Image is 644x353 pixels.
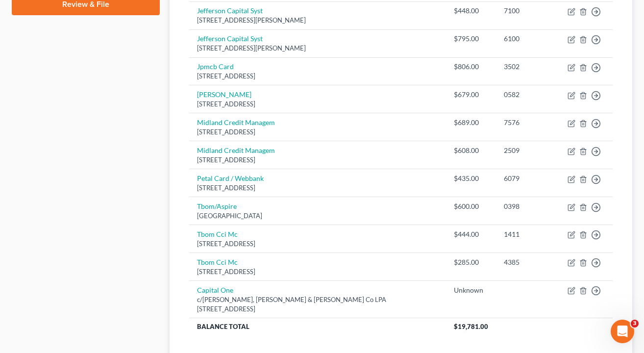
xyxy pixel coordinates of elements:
[504,257,552,267] div: 4385
[197,44,439,53] div: [STREET_ADDRESS][PERSON_NAME]
[197,239,439,249] div: [STREET_ADDRESS]
[197,183,439,193] div: [STREET_ADDRESS]
[454,90,488,100] div: $679.00
[197,90,251,99] a: [PERSON_NAME]
[197,230,238,238] a: Tbom Cci Mc
[454,62,488,72] div: $806.00
[197,72,439,81] div: [STREET_ADDRESS]
[197,127,439,137] div: [STREET_ADDRESS]
[631,320,639,328] span: 3
[197,295,439,313] div: c/[PERSON_NAME], [PERSON_NAME] & [PERSON_NAME] Co LPA [STREET_ADDRESS]
[197,155,439,165] div: [STREET_ADDRESS]
[454,229,488,239] div: $444.00
[197,286,233,294] a: Capital One
[197,6,263,15] a: Jefferson Capital Syst
[197,100,439,109] div: [STREET_ADDRESS]
[197,118,275,126] a: Midland Credit Managem
[197,258,238,266] a: Tbom Cci Mc
[197,146,275,154] a: Midland Credit Managem
[504,118,552,127] div: 7576
[454,174,488,183] div: $435.00
[454,34,488,44] div: $795.00
[197,34,263,43] a: Jefferson Capital Syst
[197,16,439,25] div: [STREET_ADDRESS][PERSON_NAME]
[504,202,552,211] div: 0398
[197,211,439,221] div: [GEOGRAPHIC_DATA]
[504,34,552,44] div: 6100
[454,202,488,211] div: $600.00
[197,62,234,71] a: Jpmcb Card
[611,320,634,343] iframe: Intercom live chat
[504,6,552,16] div: 7100
[454,6,488,16] div: $448.00
[454,146,488,155] div: $608.00
[454,285,488,295] div: Unknown
[504,90,552,100] div: 0582
[189,318,446,335] th: Balance Total
[504,146,552,155] div: 2509
[454,257,488,267] div: $285.00
[197,202,237,210] a: Tbom/Aspire
[454,323,488,330] span: $19,781.00
[197,267,439,277] div: [STREET_ADDRESS]
[504,229,552,239] div: 1411
[504,174,552,183] div: 6079
[504,62,552,72] div: 3502
[197,174,264,182] a: Petal Card / Webbank
[454,118,488,127] div: $689.00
